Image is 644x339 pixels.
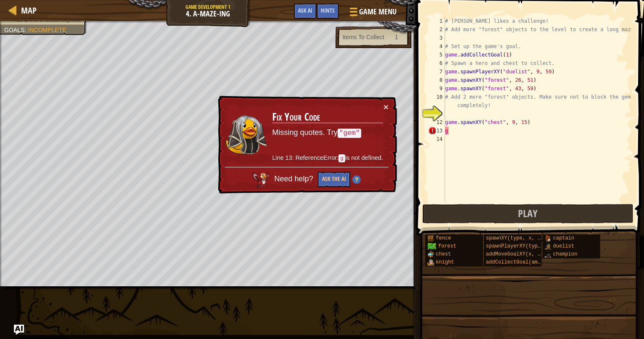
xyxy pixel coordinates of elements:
[272,127,383,138] p: Missing quotes. Try
[318,172,350,187] button: Ask the AI
[298,6,312,14] span: Ask AI
[436,259,454,265] span: knight
[272,111,383,123] h3: Fix Your Code
[428,59,445,67] div: 6
[553,251,577,257] span: champion
[428,42,445,51] div: 4
[28,27,66,33] span: Incomplete
[427,243,436,250] img: trees_1.png
[428,17,445,25] div: 1
[436,251,451,257] span: chest
[14,325,24,335] button: Ask AI
[343,3,402,23] button: Game Menu
[252,172,269,187] img: AI
[338,129,362,138] code: "gem"
[427,251,434,258] img: portrait.png
[321,6,335,14] span: Hints
[4,27,24,33] span: Goals
[24,27,28,33] span: :
[428,34,445,42] div: 3
[428,84,445,93] div: 9
[17,5,37,16] a: Map
[338,154,345,162] code: g
[486,243,562,249] span: spawnPlayerXY(type, x, y)
[486,251,544,257] span: addMoveGoalXY(x, y)
[428,126,445,135] div: 13
[486,235,544,241] span: spawnXY(type, x, y)
[359,6,397,17] span: Game Menu
[272,153,383,163] p: Line 13: ReferenceError: is not defined.
[21,5,37,16] span: Map
[274,175,315,183] span: Need help?
[422,204,633,223] button: Play
[428,76,445,84] div: 8
[428,25,445,34] div: 2
[545,251,551,258] img: portrait.png
[428,110,445,118] div: 11
[395,33,398,41] div: 1
[553,243,574,249] span: duelist
[428,135,445,143] div: 14
[428,51,445,59] div: 5
[428,93,445,110] div: 10
[438,243,456,249] span: forest
[427,235,434,242] img: portrait.png
[427,259,434,266] img: portrait.png
[436,235,451,241] span: fence
[545,235,551,242] img: portrait.png
[352,175,361,184] img: Hint
[486,259,553,265] span: addCollectGoal(amount)
[428,67,445,76] div: 7
[384,102,389,111] button: ×
[294,3,317,19] button: Ask AI
[428,118,445,126] div: 12
[553,235,574,241] span: captain
[225,114,267,155] img: duck_nalfar.png
[518,207,537,220] span: Play
[545,243,551,250] img: portrait.png
[342,33,384,41] div: Items To Collect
